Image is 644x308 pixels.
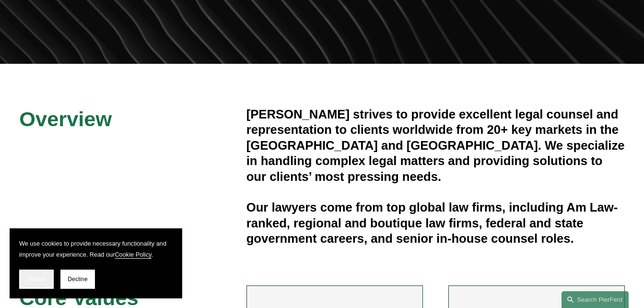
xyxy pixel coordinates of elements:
[19,238,173,260] p: We use cookies to provide necessary functionality and improve your experience. Read our .
[19,270,54,289] button: Accept
[246,200,625,247] h4: Our lawyers come from top global law firms, including Am Law-ranked, regional and boutique law fi...
[60,270,95,289] button: Decline
[246,107,625,185] h4: [PERSON_NAME] strives to provide excellent legal counsel and representation to clients worldwide ...
[10,228,182,298] section: Cookie banner
[115,251,151,258] a: Cookie Policy
[19,107,112,130] span: Overview
[562,291,629,308] a: Search this site
[27,276,46,283] span: Accept
[68,276,88,283] span: Decline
